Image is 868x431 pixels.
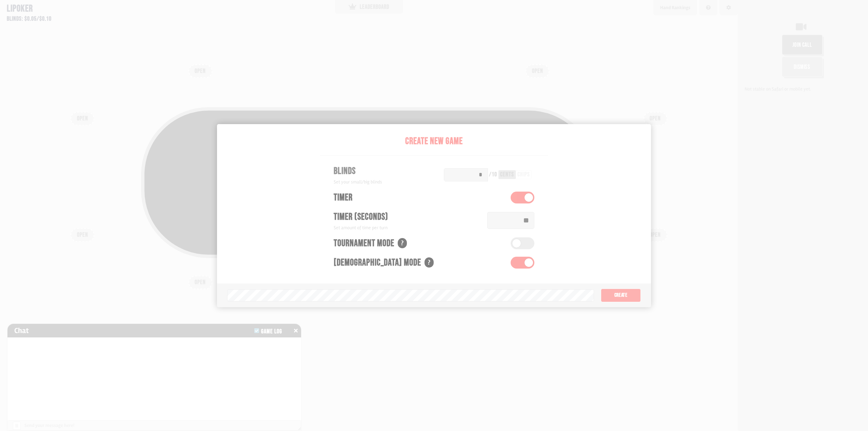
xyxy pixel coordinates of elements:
[526,68,549,74] div: OPEN
[644,232,667,238] div: OPEN
[71,232,94,238] div: OPEN
[526,279,549,286] div: OPEN
[258,329,284,335] div: Game Log
[358,279,380,286] div: OPEN
[349,3,389,10] div: LEADERBOARD
[782,35,823,55] button: join call
[660,4,690,11] div: Hand Rankings
[356,179,391,186] span: COPY GAME LINK
[341,173,397,192] button: COPY GAME LINK
[644,116,667,122] div: OPEN
[343,159,394,170] div: Pot: $0.00
[189,279,212,286] div: OPEN
[741,85,865,93] div: Not stable on Safari or mobile yet.
[71,116,94,122] div: OPEN
[189,68,212,74] div: OPEN
[782,57,823,77] button: Dismiss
